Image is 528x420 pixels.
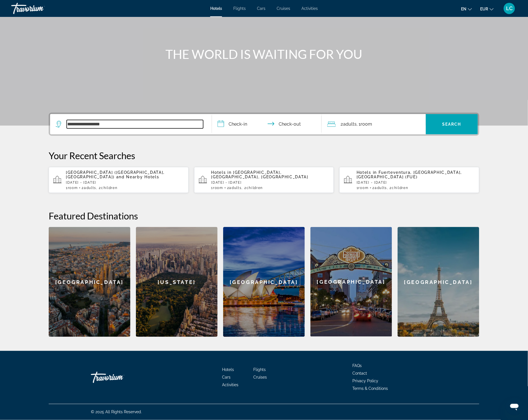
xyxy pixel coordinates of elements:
[357,120,372,128] span: , 1
[357,170,462,179] span: Fuerteventura, [GEOGRAPHIC_DATA], [GEOGRAPHIC_DATA] (FUE)
[50,114,478,134] div: Search widget
[222,383,239,387] a: Activities
[227,186,242,190] span: 2
[222,375,231,380] a: Cars
[341,120,357,128] span: 2
[222,368,234,372] a: Hotels
[480,7,488,11] span: EUR
[310,227,392,337] div: [GEOGRAPHIC_DATA]
[136,227,218,337] a: [US_STATE]
[49,167,189,193] button: [GEOGRAPHIC_DATA] ([GEOGRAPHIC_DATA], [GEOGRAPHIC_DATA]) and Nearby Hotels[DATE] - [DATE]1Room2Ad...
[49,210,479,221] h2: Featured Destinations
[116,175,159,179] span: and Nearby Hotels
[461,5,472,13] button: Change language
[211,170,308,179] span: [GEOGRAPHIC_DATA], [GEOGRAPHIC_DATA], [GEOGRAPHIC_DATA]
[387,186,409,190] span: , 2
[84,186,96,190] span: Adults
[506,6,513,11] span: LC
[310,227,392,337] a: [GEOGRAPHIC_DATA]
[233,6,246,11] a: Flights
[426,114,478,134] button: Search
[194,167,334,193] button: Hotels in [GEOGRAPHIC_DATA], [GEOGRAPHIC_DATA], [GEOGRAPHIC_DATA][DATE] - [DATE]1Room2Adults, 2Ch...
[254,375,267,380] a: Cruises
[277,6,290,11] a: Cruises
[502,3,517,14] button: User Menu
[247,186,263,190] span: Children
[210,6,222,11] a: Hotels
[223,227,305,337] a: [GEOGRAPHIC_DATA]
[66,181,184,185] p: [DATE] - [DATE]
[373,186,387,190] span: 2
[322,114,426,134] button: Travelers: 2 adults, 0 children
[82,186,96,190] span: 2
[91,369,147,386] a: Travorium
[357,186,368,190] span: 1
[91,410,142,414] span: © 2025 All Rights Reserved.
[211,181,330,185] p: [DATE] - [DATE]
[257,6,265,11] a: Cars
[242,186,263,190] span: , 2
[49,227,130,337] a: [GEOGRAPHIC_DATA]
[357,181,475,185] p: [DATE] - [DATE]
[68,186,78,190] span: Room
[461,7,467,11] span: en
[398,227,479,337] a: [GEOGRAPHIC_DATA]
[211,186,223,190] span: 1
[211,170,232,175] span: Hotels in
[480,5,494,13] button: Change currency
[96,186,118,190] span: , 2
[392,186,408,190] span: Children
[353,386,388,391] a: Terms & Conditions
[361,121,372,127] span: Room
[353,379,379,383] a: Privacy Policy
[49,150,479,161] p: Your Recent Searches
[66,186,78,190] span: 1
[353,371,367,376] a: Contact
[357,170,377,175] span: Hotels in
[254,368,266,372] a: Flights
[353,364,362,368] a: FAQs
[343,121,357,127] span: Adults
[101,186,117,190] span: Children
[442,122,462,126] span: Search
[158,47,370,61] h1: THE WORLD IS WAITING FOR YOU
[505,397,523,415] iframe: Bouton de lancement de la fenêtre de messagerie
[212,114,322,134] button: Check in and out dates
[213,186,223,190] span: Room
[66,170,165,179] span: [GEOGRAPHIC_DATA] ([GEOGRAPHIC_DATA], [GEOGRAPHIC_DATA])
[339,167,479,193] button: Hotels in Fuerteventura, [GEOGRAPHIC_DATA], [GEOGRAPHIC_DATA] (FUE)[DATE] - [DATE]1Room2Adults, 2...
[359,186,369,190] span: Room
[301,6,318,11] a: Activities
[375,186,387,190] span: Adults
[11,1,68,16] a: Travorium
[229,186,242,190] span: Adults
